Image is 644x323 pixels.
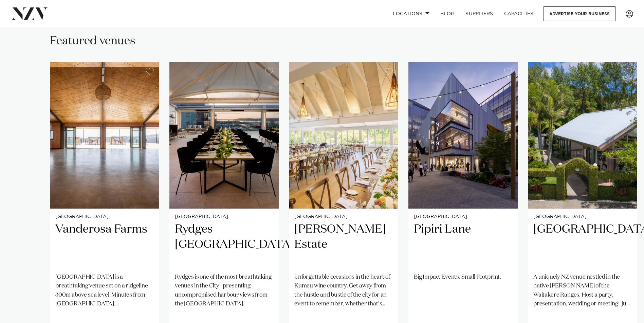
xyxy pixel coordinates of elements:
small: [GEOGRAPHIC_DATA] [55,214,154,219]
p: A uniquely NZ venue nestled in the native [PERSON_NAME] of the Waitakere Ranges. Host a party, pr... [533,273,632,308]
p: Unforgettable occasions in the heart of Kumeu wine country. Get away from the hustle and bustle o... [294,273,393,308]
img: nzv-logo.png [11,7,48,20]
h2: Featured venues [50,34,135,49]
small: [GEOGRAPHIC_DATA] [533,214,632,219]
h2: [GEOGRAPHIC_DATA] [533,222,632,267]
a: Advertise your business [544,6,615,21]
h2: Pipiri Lane [414,222,512,267]
p: [GEOGRAPHIC_DATA] is a breathtaking venue set on a ridgeline 300m above sea level. Minutes from [... [55,273,154,308]
h2: Vanderosa Farms [55,222,154,267]
small: [GEOGRAPHIC_DATA] [414,214,512,219]
a: SUPPLIERS [460,6,498,21]
p: Big Impact Events. Small Footprint. [414,273,512,282]
small: [GEOGRAPHIC_DATA] [175,214,273,219]
h2: Rydges [GEOGRAPHIC_DATA] [175,222,273,267]
p: Rydges is one of the most breathtaking venues in the City - presenting uncompromised harbour view... [175,273,273,308]
a: BLOG [435,6,460,21]
a: Capacities [499,6,539,21]
a: Locations [387,6,435,21]
h2: [PERSON_NAME] Estate [294,222,393,267]
small: [GEOGRAPHIC_DATA] [294,214,393,219]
